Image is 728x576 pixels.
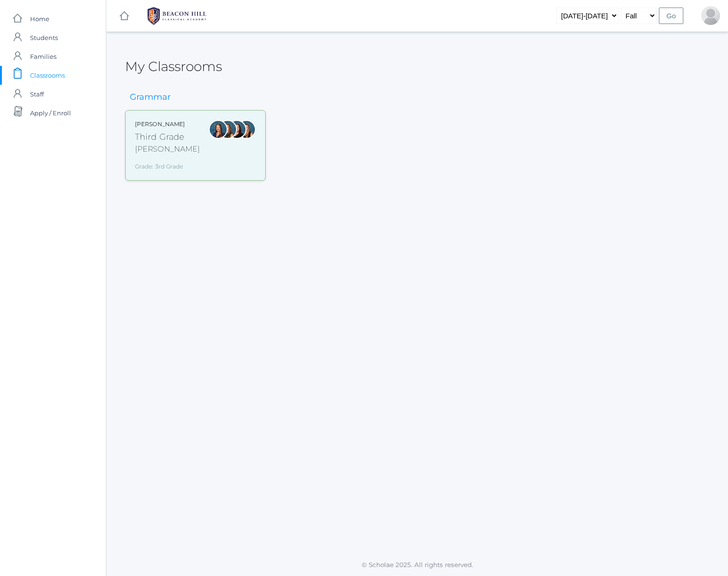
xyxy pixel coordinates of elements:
span: Classrooms [30,66,65,85]
div: [PERSON_NAME] [135,120,200,128]
h3: Grammar [125,93,175,102]
input: Go [659,8,683,24]
div: Juliana Fowler [237,120,256,139]
h2: My Classrooms [125,59,222,74]
span: Students [30,28,58,47]
img: BHCALogos-05-308ed15e86a5a0abce9b8dd61676a3503ac9727e845dece92d48e8588c001991.png [142,4,212,28]
div: Third Grade [135,131,200,144]
span: Staff [30,85,44,104]
span: Home [30,9,49,28]
div: Grade: 3rd Grade [135,159,200,171]
div: [PERSON_NAME] [135,144,200,155]
p: © Scholae 2025. All rights reserved. [106,560,728,569]
span: Families [30,47,56,66]
div: Lori Webster [209,120,228,139]
div: Dennis Mesick [701,6,720,25]
span: Apply / Enroll [30,104,71,122]
div: Andrea Deutsch [218,120,237,139]
div: Katie Watters [228,120,246,139]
